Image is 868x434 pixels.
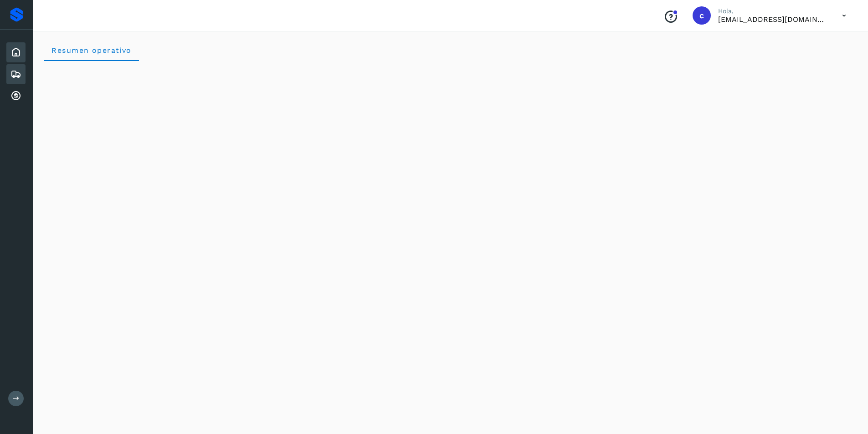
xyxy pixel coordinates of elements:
[718,15,827,24] p: carlosvazqueztgc@gmail.com
[51,46,132,55] span: Resumen operativo
[718,7,827,15] p: Hola,
[6,86,26,106] div: Cuentas por cobrar
[6,64,26,84] div: Embarques
[6,42,26,62] div: Inicio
